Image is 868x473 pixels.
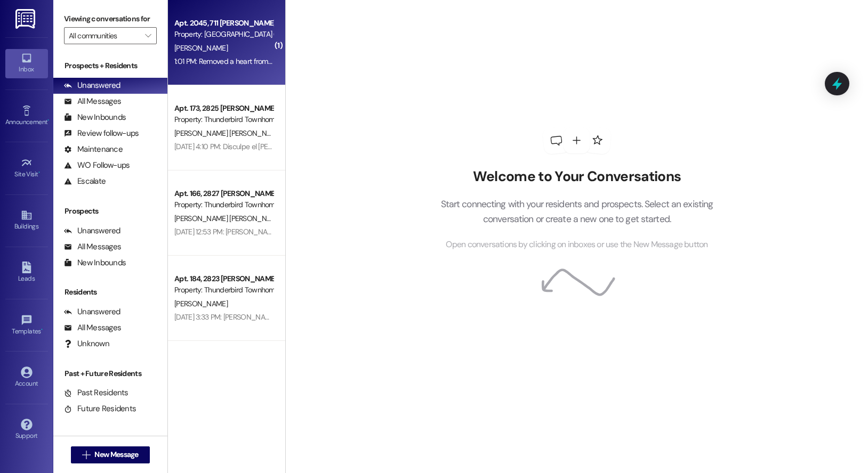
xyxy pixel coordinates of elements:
span: Open conversations by clicking on inboxes or use the New Message button [446,238,708,251]
label: Viewing conversations for [64,11,157,27]
span: • [41,326,43,333]
div: Apt. 173, 2825 [PERSON_NAME] [174,103,273,114]
div: [DATE] 12:53 PM: [PERSON_NAME]. Muchisimas gracias. Ya gestionamos la instalacion para este proxi... [174,227,590,237]
div: Apt. 166, 2827 [PERSON_NAME] [174,188,273,199]
div: Review follow-ups [64,128,139,139]
a: Account [5,363,48,392]
button: New Message [71,446,150,463]
div: WO Follow-ups [64,160,130,171]
img: ResiDesk Logo [15,9,37,29]
span: • [38,169,40,176]
span: [PERSON_NAME] [174,299,228,308]
a: Buildings [5,206,48,235]
div: All Messages [64,322,121,333]
i:  [82,451,90,459]
div: Past + Future Residents [53,368,167,379]
a: Leads [5,258,48,287]
input: All communities [69,27,140,44]
div: Unanswered [64,80,120,91]
div: Past Residents [64,387,128,398]
div: [DATE] 4:10 PM: Disculpe el [PERSON_NAME] acondicionado no está enfriando me lo puede checar maña... [174,142,617,151]
div: Unanswered [64,225,120,237]
div: All Messages [64,96,121,107]
div: 1:01 PM: Removed a heart from “ ([GEOGRAPHIC_DATA] (4027)): Good morning, I was inform water will... [174,56,773,66]
div: Apt. 184, 2823 [PERSON_NAME] [174,273,273,284]
div: Residents [53,287,167,298]
div: Property: Thunderbird Townhomes (4001) [174,199,273,210]
div: Unknown [64,338,109,349]
a: Site Visit • [5,154,48,183]
div: Property: [GEOGRAPHIC_DATA] (4027) [174,29,273,40]
div: Apt. 2045, 711 [PERSON_NAME] F [174,18,273,29]
div: Property: Thunderbird Townhomes (4001) [174,114,273,125]
span: [PERSON_NAME] [PERSON_NAME] [174,128,283,138]
span: New Message [94,449,138,460]
span: [PERSON_NAME] [PERSON_NAME] [174,214,286,223]
a: Support [5,415,48,444]
div: New Inbounds [64,112,126,123]
div: Maintenance [64,144,123,155]
div: New Inbounds [64,257,126,268]
span: • [47,117,49,124]
div: Escalate [64,176,106,187]
span: [PERSON_NAME] [174,43,228,53]
div: Prospects [53,206,167,217]
div: All Messages [64,241,121,252]
div: Property: Thunderbird Townhomes (4001) [174,284,273,296]
i:  [145,31,151,40]
div: Unanswered [64,306,120,317]
h2: Welcome to Your Conversations [424,168,729,185]
a: Inbox [5,49,48,78]
div: [DATE] 3:33 PM: [PERSON_NAME]! 😊 [174,312,289,322]
div: Future Residents [64,403,136,414]
a: Templates • [5,311,48,340]
p: Start connecting with your residents and prospects. Select an existing conversation or create a n... [424,197,729,227]
div: Prospects + Residents [53,60,167,71]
